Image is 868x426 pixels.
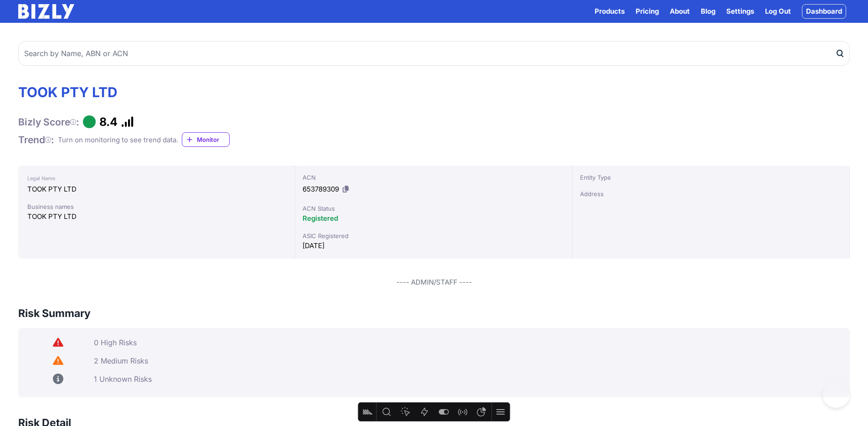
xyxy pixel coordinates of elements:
div: Legal Name [27,173,286,184]
a: Monitor [182,132,230,147]
span: 653789309 [303,185,339,193]
h1: Trend : [18,134,54,146]
a: About [670,6,690,17]
a: Blog [701,6,715,17]
div: ASIC Registered [303,231,565,240]
div: 0 High Risks [94,338,842,347]
div: [DATE] [303,240,565,251]
div: 2 Medium Risks [94,356,842,365]
div: ACN Status [303,204,565,213]
div: Turn on monitoring to see trend data. [58,135,178,145]
input: Search by Name, ABN or ACN [18,41,850,66]
a: Pricing [636,6,659,17]
h1: 8.4 [99,115,118,129]
h1: Bizly Score : [18,116,79,128]
a: Log Out [765,6,791,17]
span: Monitor [197,135,229,144]
div: ACN [303,173,565,182]
div: TOOK PTY LTD [27,184,286,195]
div: Address [580,189,842,198]
a: Dashboard [802,4,846,19]
iframe: Toggle Customer Support [822,380,850,408]
div: ---- ADMIN/STAFF ---- [18,277,850,288]
div: Entity Type [580,173,842,182]
span: Registered [303,214,338,223]
div: Business names [27,202,286,211]
div: TOOK PTY LTD [27,211,286,222]
h1: TOOK PTY LTD [18,84,230,100]
button: Products [595,6,625,17]
a: Settings [726,6,754,17]
h3: Risk Summary [18,306,91,321]
div: 1 Unknown Risks [94,374,842,384]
